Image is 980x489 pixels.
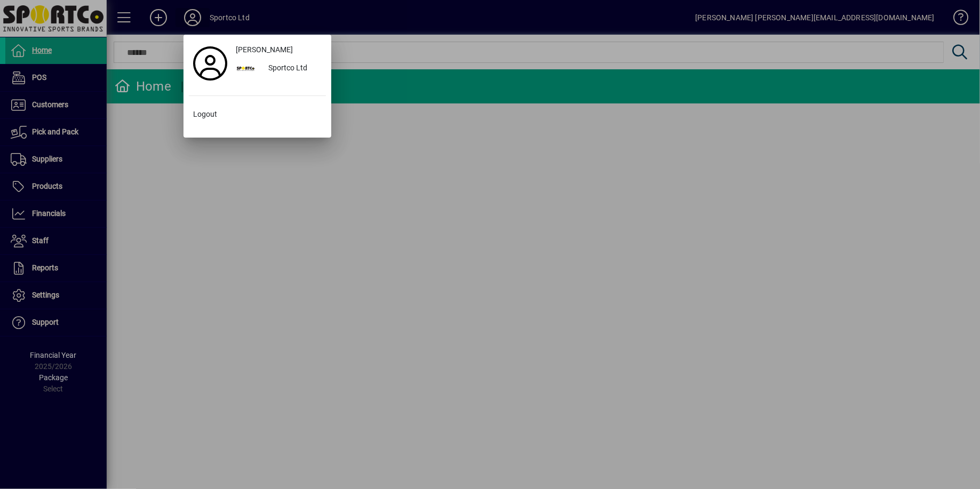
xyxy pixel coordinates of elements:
button: Logout [189,105,326,124]
a: [PERSON_NAME] [232,40,326,59]
span: [PERSON_NAME] [236,44,293,55]
div: Sportco Ltd [260,59,326,78]
a: Profile [189,54,232,73]
span: Logout [193,109,217,120]
button: Sportco Ltd [232,59,326,78]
